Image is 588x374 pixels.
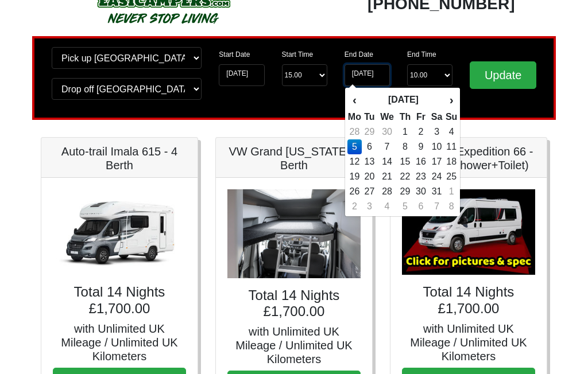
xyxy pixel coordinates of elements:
[53,189,186,275] img: Auto-trail Imala 615 - 4 Berth
[428,154,445,169] td: 17
[402,145,535,172] h5: Auto-Trail Expedition 66 - 2 Berth (Shower+Toilet)
[362,139,377,154] td: 6
[397,124,413,139] td: 1
[445,139,458,154] td: 11
[227,287,361,321] h4: Total 14 Nights £1,700.00
[445,184,458,199] td: 1
[227,145,361,172] h5: VW Grand [US_STATE] 4 Berth
[377,199,397,214] td: 4
[407,49,436,60] label: End Time
[397,184,413,199] td: 29
[397,110,413,124] th: Th
[413,184,429,199] td: 30
[428,124,445,139] td: 3
[362,184,377,199] td: 27
[347,124,362,139] td: 28
[219,64,264,86] input: Start Date
[397,139,413,154] td: 8
[53,145,186,172] h5: Auto-trail Imala 615 - 4 Berth
[445,199,458,214] td: 8
[397,199,413,214] td: 5
[227,325,361,366] h5: with Unlimited UK Mileage / Unlimited UK Kilometers
[219,49,250,60] label: Start Date
[362,90,445,110] th: [DATE]
[345,49,373,60] label: End Date
[347,139,362,154] td: 5
[282,49,314,60] label: Start Time
[428,169,445,184] td: 24
[362,110,377,124] th: Tu
[377,169,397,184] td: 21
[402,284,535,317] h4: Total 14 Nights £1,700.00
[428,110,445,124] th: Sa
[377,139,397,154] td: 7
[413,124,429,139] td: 2
[413,110,429,124] th: Fr
[413,154,429,169] td: 16
[428,139,445,154] td: 10
[377,110,397,124] th: We
[345,64,390,86] input: Return Date
[445,110,458,124] th: Su
[470,61,536,89] input: Update
[362,169,377,184] td: 20
[413,199,429,214] td: 6
[428,199,445,214] td: 7
[445,154,458,169] td: 18
[402,322,535,363] h5: with Unlimited UK Mileage / Unlimited UK Kilometers
[362,199,377,214] td: 3
[347,110,362,124] th: Mo
[445,169,458,184] td: 25
[397,154,413,169] td: 15
[347,199,362,214] td: 2
[397,169,413,184] td: 22
[53,284,186,317] h4: Total 14 Nights £1,700.00
[428,184,445,199] td: 31
[377,154,397,169] td: 14
[227,189,361,278] img: VW Grand California 4 Berth
[362,124,377,139] td: 29
[53,322,186,363] h5: with Unlimited UK Mileage / Unlimited UK Kilometers
[377,184,397,199] td: 28
[402,189,535,275] img: Auto-Trail Expedition 66 - 2 Berth (Shower+Toilet)
[445,124,458,139] td: 4
[377,124,397,139] td: 30
[347,169,362,184] td: 19
[413,139,429,154] td: 9
[347,184,362,199] td: 26
[362,154,377,169] td: 13
[413,169,429,184] td: 23
[445,90,458,110] th: ›
[347,90,362,110] th: ‹
[347,154,362,169] td: 12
